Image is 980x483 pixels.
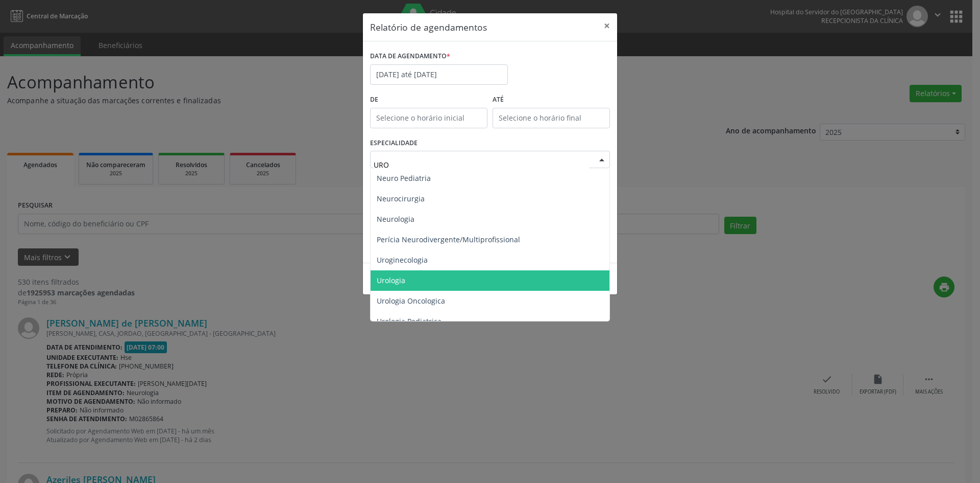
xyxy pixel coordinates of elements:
span: Urologia [377,275,405,285]
span: Urologia Oncologica [377,296,445,306]
span: Urologia Pediatrica [377,316,442,326]
button: Close [597,13,617,38]
span: Uroginecologia [377,255,428,265]
input: Seleciona uma especialidade [374,154,589,175]
label: ESPECIALIDADE [370,135,418,151]
span: Neurocirurgia [377,194,425,203]
input: Selecione o horário inicial [370,108,487,128]
input: Selecione o horário final [493,108,610,128]
label: De [370,92,487,108]
span: Neuro Pediatria [377,173,431,183]
input: Selecione uma data ou intervalo [370,64,508,85]
h5: Relatório de agendamentos [370,20,487,34]
label: DATA DE AGENDAMENTO [370,49,450,64]
label: ATÉ [493,92,610,108]
span: Neurologia [377,214,414,224]
span: Perícia Neurodivergente/Multiprofissional [377,235,520,244]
